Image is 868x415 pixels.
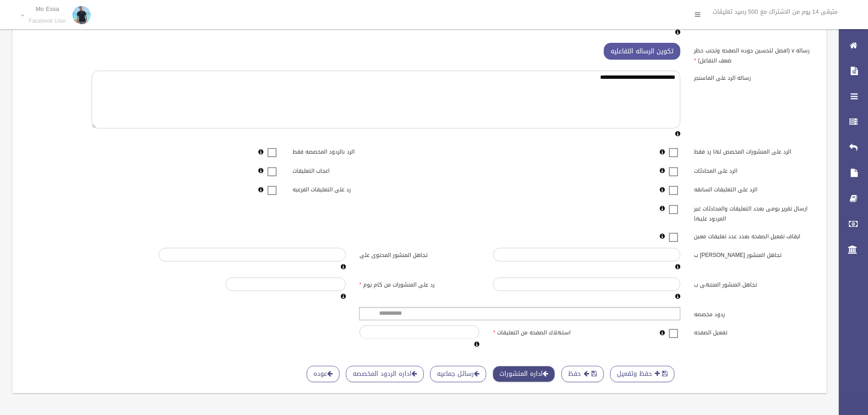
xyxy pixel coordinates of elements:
button: تكوين الرساله التفاعليه [604,43,680,60]
label: الرد على التعليقات السابقه [687,182,821,195]
a: اداره الردود المخصصه [346,366,424,383]
label: الرد بالردود المخصصه فقط [286,144,420,157]
label: ارسال تقرير يومى بعدد التعليقات والمحادثات غير المردود عليها [687,201,821,224]
label: ردود مخصصه [687,307,821,320]
label: تجاهل المنشور المنتهى ب [687,277,821,290]
label: رساله الرد على الماسنجر [687,71,821,83]
label: الرد على المحادثات [687,163,821,176]
label: تجاهل المنشور [PERSON_NAME] ب [687,248,821,261]
label: رد على المنشورات من كام يوم [353,277,487,290]
label: تفعيل الصفحه [687,325,821,338]
label: تجاهل المنشور المحتوى على [353,248,487,261]
small: Facebook User [29,18,66,25]
a: اداره المنشورات [493,366,555,383]
a: رسائل جماعيه [430,366,486,383]
label: استهلاك الصفحه من التعليقات [486,325,620,338]
label: ايقاف تفعيل الصفحه بعدد عدد تعليقات معين [687,229,821,241]
label: اعجاب التعليقات [286,163,420,176]
p: Mo Essa [29,5,66,12]
button: حفظ وتفعيل [610,366,674,383]
label: الرد على المنشورات المخصص لها رد فقط [687,144,821,157]
button: حفظ [561,366,604,383]
a: عوده [307,366,339,383]
label: رد على التعليقات الفرعيه [286,182,420,195]
label: رساله v (افضل لتحسين جوده الصفحه وتجنب حظر ضعف التفاعل) [687,43,821,66]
